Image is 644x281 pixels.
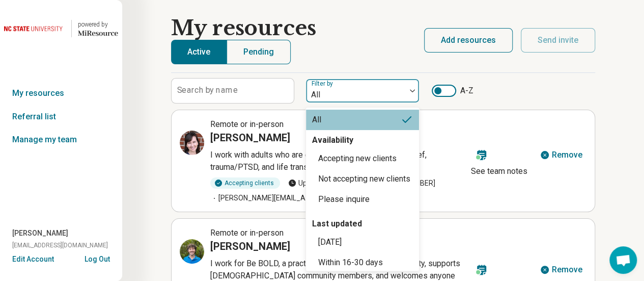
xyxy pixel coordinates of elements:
button: Remove [536,143,586,167]
span: Remote or in-person [210,228,284,238]
a: North Carolina State University powered by [4,16,118,41]
div: Please inquire [318,193,370,206]
span: [EMAIL_ADDRESS][DOMAIN_NAME] [12,241,108,250]
p: I work with adults who are experiencing anxiety, stress, grief, trauma/PTSD, and life transitions. [210,149,467,173]
img: North Carolina State University [4,16,65,41]
span: [PERSON_NAME][EMAIL_ADDRESS][DOMAIN_NAME] [210,193,402,203]
h3: [PERSON_NAME] [210,239,290,253]
div: Open chat [609,246,637,274]
div: Last updated [306,218,368,230]
label: A-Z [432,85,473,97]
div: Accepting clients [210,177,280,189]
h3: [PERSON_NAME] [210,131,290,145]
div: All [312,114,321,126]
span: [PERSON_NAME] [12,228,68,239]
button: Log Out [85,254,110,262]
button: Add resources [424,28,513,53]
button: Edit Account [12,254,54,265]
button: Active [171,40,227,64]
label: Filter by [312,80,335,87]
span: Remote or in-person [210,119,284,129]
h1: My resources [171,16,316,40]
div: powered by [78,20,118,29]
span: Updated within 3 days [288,178,368,189]
label: Search by name [177,86,238,94]
div: Availability [306,134,359,146]
button: Send invite [521,28,595,53]
button: See team notes [467,143,531,180]
button: Pending [227,40,291,64]
div: [DATE] [318,236,342,248]
div: Within 16-30 days [318,257,383,269]
div: Not accepting new clients [318,173,410,185]
div: Accepting new clients [318,152,397,165]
